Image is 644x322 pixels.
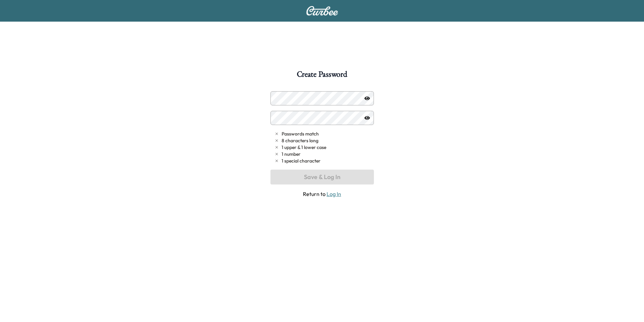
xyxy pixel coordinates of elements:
span: 1 upper & 1 lower case [282,144,326,151]
a: Log In [327,191,341,197]
span: 1 special character [282,157,320,164]
h1: Create Password [297,70,347,82]
span: Passwords match [282,130,319,137]
span: 1 number [282,151,301,157]
img: Curbee Logo [306,6,338,16]
span: 8 characters long [282,137,318,144]
span: Return to [270,190,374,198]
